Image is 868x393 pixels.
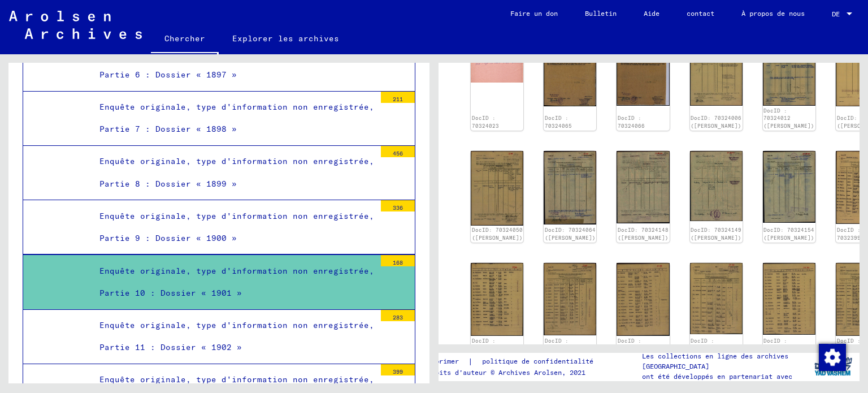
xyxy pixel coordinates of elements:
[617,33,669,106] img: 001.jpg
[468,356,473,366] font: |
[393,314,403,321] font: 283
[691,227,741,241] a: DocID: 70324149 ([PERSON_NAME])
[812,352,854,381] img: yv_logo.png
[691,115,741,129] a: DocID: 70324006 ([PERSON_NAME])
[618,338,645,352] a: DocID : 70323991
[618,227,669,241] a: DocID: 70324148 ([PERSON_NAME])
[818,343,845,370] div: Modifier le consentement
[642,372,792,381] font: ont été développés en partenariat avec
[617,263,669,336] img: 002.jpg
[427,356,468,368] a: imprimer
[837,338,864,352] a: DocID : 70323993
[690,263,743,334] img: 001.jpg
[393,150,403,157] font: 456
[644,9,659,18] font: Aide
[393,368,403,375] font: 399
[471,151,523,226] img: 001.jpg
[763,227,814,241] a: DocID: 70324154 ([PERSON_NAME])
[690,151,743,221] img: 001.jpg
[544,151,596,224] img: 001.jpg
[393,259,403,266] font: 168
[99,266,374,298] font: Enquête originale, type d'information non enregistrée, Partie 10 : Dossier « 1901 »
[99,156,374,188] font: Enquête originale, type d'information non enregistrée, Partie 8 : Dossier « 1899 »
[618,115,645,129] a: DocID : 70324066
[763,263,815,335] img: 002.jpg
[219,25,353,52] a: Explorer les archives
[427,357,459,365] font: imprimer
[472,115,499,129] a: DocID : 70324023
[99,211,374,243] font: Enquête originale, type d'information non enregistrée, Partie 9 : Dossier « 1900 »
[99,102,374,134] font: Enquête originale, type d'information non enregistrée, Partie 7 : Dossier « 1898 »
[482,357,593,365] font: politique de confidentialité
[427,368,585,377] font: Droits d'auteur © Archives Arolsen, 2021
[617,151,669,223] img: 001.jpg
[472,227,523,241] a: DocID: 70324050 ([PERSON_NAME])
[544,263,596,336] img: 001.jpg
[545,227,596,241] a: DocID: 70324064 ([PERSON_NAME])
[832,10,840,18] font: DE
[473,356,607,368] a: politique de confidentialité
[763,338,791,352] a: DocID : 70323992
[472,338,499,352] a: DocID : 70323990
[393,96,403,103] font: 211
[687,9,714,18] font: contact
[819,344,846,371] img: Modifier le consentement
[99,320,374,352] font: Enquête originale, type d'information non enregistrée, Partie 11 : Dossier « 1902 »
[544,33,596,106] img: 001.jpg
[510,9,558,18] font: Faire un don
[545,338,572,352] a: DocID : 70323991
[232,33,339,44] font: Explorer les archives
[393,204,403,211] font: 336
[763,151,815,223] img: 001.jpg
[9,11,142,39] img: Arolsen_neg.svg
[741,9,805,18] font: À propos de nous
[471,263,523,336] img: 002.jpg
[545,115,572,129] a: DocID : 70324065
[837,227,864,241] a: DocID : 70323990
[690,33,743,105] img: 001.jpg
[151,25,219,54] a: Chercher
[763,33,815,106] img: 001.jpg
[763,107,814,129] a: DocID : 70324012 ([PERSON_NAME])
[585,9,617,18] font: Bulletin
[164,33,205,44] font: Chercher
[691,338,718,352] a: DocID : 70323992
